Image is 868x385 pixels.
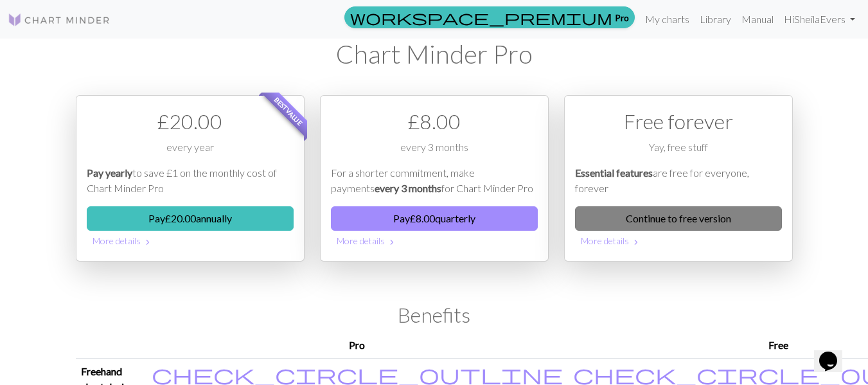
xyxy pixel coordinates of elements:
em: every 3 months [375,182,441,194]
th: Pro [146,332,568,359]
button: Pay£8.00quarterly [331,206,538,231]
button: More details [575,231,782,251]
h1: Chart Minder Pro [76,39,793,69]
div: Payment option 2 [320,95,549,262]
img: Logo [8,12,111,28]
h2: Benefits [76,303,793,327]
iframe: chat widget [814,334,855,372]
button: More details [87,231,294,251]
div: every year [87,139,294,165]
p: For a shorter commitment, make payments for Chart Minder Pro [331,165,538,196]
a: Pro [344,6,635,28]
span: chevron_right [143,236,153,249]
a: HiSheilaEvers [779,6,860,32]
button: Pay£20.00annually [87,206,294,231]
a: My charts [640,6,695,32]
em: Essential features [575,166,653,179]
button: More details [331,231,538,251]
p: are free for everyone, forever [575,165,782,196]
i: Included [152,364,563,384]
div: Yay, free stuff [575,139,782,165]
p: to save £1 on the monthly cost of Chart Minder Pro [87,165,294,196]
div: Free option [564,95,793,262]
div: £ 20.00 [87,106,294,137]
span: workspace_premium [350,8,612,26]
a: Continue to free version [575,206,782,231]
span: chevron_right [387,236,397,249]
div: Payment option 1 [76,95,305,262]
span: chevron_right [631,236,641,249]
div: Free forever [575,106,782,137]
em: Pay yearly [87,166,132,179]
a: Manual [736,6,779,32]
span: Best value [261,84,315,139]
div: every 3 months [331,139,538,165]
div: £ 8.00 [331,106,538,137]
a: Library [695,6,736,32]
